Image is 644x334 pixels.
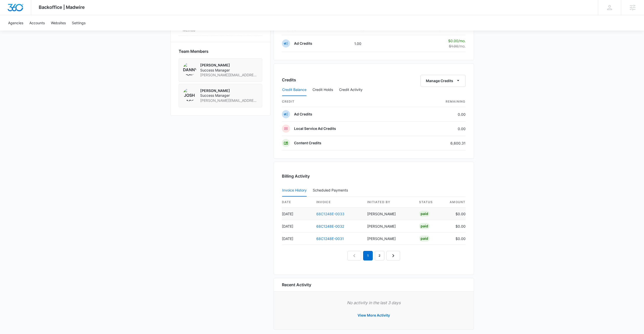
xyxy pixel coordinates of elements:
[294,126,336,131] p: Local Service Ad Credits
[183,63,196,76] img: Danny Fockler
[69,15,89,31] a: Settings
[313,84,333,96] button: Credit Holds
[375,251,384,260] a: Page 2
[282,77,296,83] h3: Credits
[282,184,307,197] button: Invoice History
[363,232,415,245] td: [PERSON_NAME]
[445,208,466,220] td: $0.00
[294,140,321,146] p: Content Credits
[200,68,258,73] span: Success Manager
[200,88,258,93] p: [PERSON_NAME]
[445,220,466,232] td: $0.00
[350,35,398,52] td: 1.00
[316,212,344,216] a: 68C1248E-0033
[183,88,196,101] img: Josh Bacon
[458,39,466,43] span: /mo.
[48,15,69,31] a: Websites
[294,41,312,46] p: Ad Credits
[419,211,430,217] div: Paid
[449,44,458,48] s: $1.00
[419,235,430,242] div: Paid
[412,136,466,150] td: 6,600.31
[352,309,395,321] button: View More Activity
[200,63,258,68] p: [PERSON_NAME]
[419,223,430,229] div: Paid
[412,107,466,122] td: 0.00
[415,197,445,208] th: status
[179,48,209,54] span: Team Members
[200,93,258,98] span: Success Manager
[458,44,466,48] span: /mo.
[282,282,311,288] h6: Recent Activity
[294,112,312,117] p: Ad Credits
[39,5,85,10] span: Backoffice | Madwire
[316,236,344,241] a: 68C1248E-0031
[363,251,373,260] em: 1
[363,208,415,220] td: [PERSON_NAME]
[26,15,48,31] a: Accounts
[282,96,412,107] th: credit
[445,197,466,208] th: amount
[282,197,312,208] th: date
[316,224,344,228] a: 68C1248E-0032
[421,75,466,87] button: Manage Credits
[282,300,466,306] p: No activity in the last 3 days
[339,84,363,96] button: Credit Activity
[412,96,466,107] th: Remaining
[200,73,258,78] span: [PERSON_NAME][EMAIL_ADDRESS][PERSON_NAME][DOMAIN_NAME]
[312,197,363,208] th: invoice
[313,188,350,192] div: Scheduled Payments
[282,208,312,220] td: [DATE]
[442,38,466,43] p: $0.00
[282,220,312,232] td: [DATE]
[5,15,26,31] a: Agencies
[282,84,306,96] button: Credit Balance
[363,197,415,208] th: Initiated By
[412,122,466,136] td: 0.00
[445,232,466,245] td: $0.00
[347,251,400,260] nav: Pagination
[386,251,400,260] a: Next Page
[282,173,466,179] h3: Billing Activity
[200,98,258,103] span: [PERSON_NAME][EMAIL_ADDRESS][PERSON_NAME][DOMAIN_NAME]
[363,220,415,232] td: [PERSON_NAME]
[282,232,312,245] td: [DATE]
